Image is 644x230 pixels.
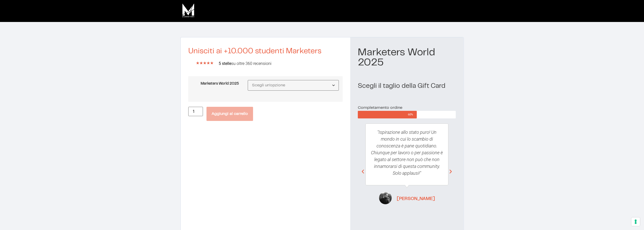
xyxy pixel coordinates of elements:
[206,60,210,66] i: ★
[358,106,402,110] span: Completamento ordine
[371,129,443,176] p: "Ispirazione allo stato puro! Un mondo in cui lo scambio di conoscenza è pane quotidiano. Chiunqu...
[397,196,435,202] span: [PERSON_NAME]
[219,61,231,66] b: 5 stelle
[219,62,343,66] h2: su oltre 360 recensioni
[358,83,456,89] h2: Scegli il taglio della Gift Card
[199,60,203,66] i: ★
[448,169,453,174] div: Next slide
[196,60,214,66] div: 5/5
[379,192,391,205] img: Antonio Leone
[188,47,343,55] h2: Unisciti ai +10.000 studenti Marketers
[197,82,239,85] label: Marketers World 2025
[188,107,203,116] input: Quantità prodotto
[358,47,456,68] h1: Marketers World 2025
[360,118,453,225] div: 1 / 4
[631,217,640,226] button: Le tue preferenze relative al consenso per le tecnologie di tracciamento
[210,60,214,66] i: ★
[203,60,206,66] i: ★
[360,169,365,174] div: Previous slide
[206,107,253,121] button: Aggiungi al carrello
[196,60,199,66] i: ★
[408,111,417,118] span: 60%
